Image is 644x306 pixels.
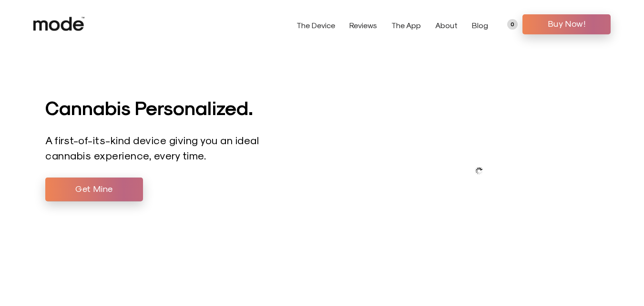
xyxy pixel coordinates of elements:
[45,133,262,163] p: A first-of-its-kind device giving you an ideal cannabis experience, every time.
[435,21,458,30] a: About
[530,16,603,31] span: Buy Now!
[45,95,314,118] h1: Cannabis Personalized.
[522,14,611,34] a: Buy Now!
[391,21,421,30] a: The App
[472,21,488,30] a: Blog
[349,21,377,30] a: Reviews
[507,19,518,30] a: 0
[45,178,143,201] a: Get Mine
[296,21,335,30] a: The Device
[52,181,136,196] span: Get Mine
